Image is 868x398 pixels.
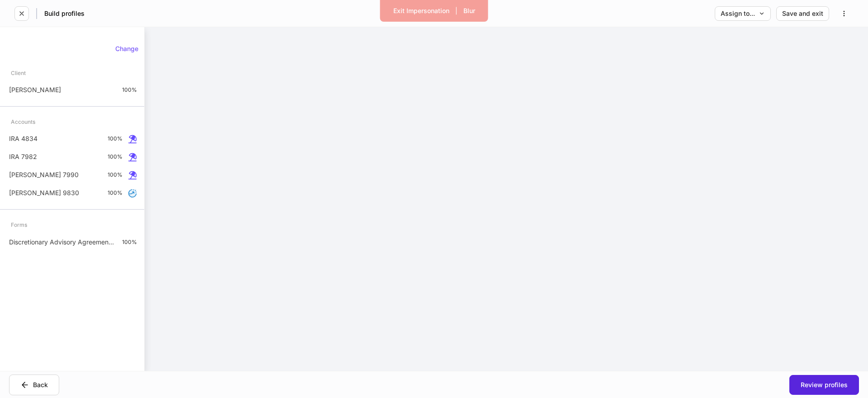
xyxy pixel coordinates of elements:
[9,170,79,179] p: [PERSON_NAME] 7990
[108,171,123,178] p: 100%
[782,10,823,17] div: Save and exit
[9,375,59,395] button: Back
[789,375,859,395] button: Review profiles
[458,4,481,18] button: Blur
[122,239,137,246] p: 100%
[11,217,27,233] div: Forms
[9,134,38,143] p: IRA 4834
[115,46,138,52] div: Change
[122,86,137,94] p: 100%
[11,65,26,81] div: Client
[715,6,771,21] button: Assign to...
[9,238,115,247] p: Discretionary Advisory Agreement: Non-Wrap Fee
[776,6,829,21] button: Save and exit
[20,380,48,389] div: Back
[9,152,37,161] p: IRA 7982
[393,8,449,14] div: Exit Impersonation
[44,9,85,18] h5: Build profiles
[109,42,144,56] button: Change
[9,85,61,94] p: [PERSON_NAME]
[108,189,123,197] p: 100%
[9,188,79,197] p: [PERSON_NAME] 9830
[108,153,123,160] p: 100%
[387,4,455,18] button: Exit Impersonation
[801,382,848,388] div: Review profiles
[721,10,765,17] div: Assign to...
[108,135,123,142] p: 100%
[463,8,475,14] div: Blur
[11,114,35,130] div: Accounts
